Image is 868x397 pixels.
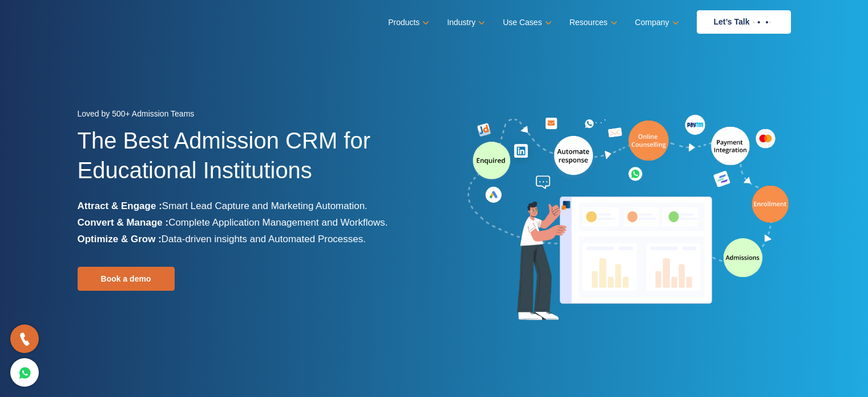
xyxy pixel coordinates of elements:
a: Company [635,14,677,31]
div: Loved by 500+ Admission Teams [78,106,426,126]
span: Data-driven insights and Automated Processes. [162,234,366,244]
a: Industry [447,14,483,31]
a: Book a demo [78,267,175,291]
h1: The Best Admission CRM for Educational Institutions [78,126,426,198]
a: Resources [570,14,615,31]
span: Complete Application Management and Workflows. [168,217,387,228]
b: Convert & Manage : [78,217,169,228]
img: admission-software-home-page-header [466,112,791,325]
a: Use Cases [503,14,549,31]
a: Let’s Talk [697,10,791,34]
span: Smart Lead Capture and Marketing Automation. [162,200,368,211]
b: Attract & Engage : [78,200,162,211]
a: Products [388,14,427,31]
b: Optimize & Grow : [78,234,162,244]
